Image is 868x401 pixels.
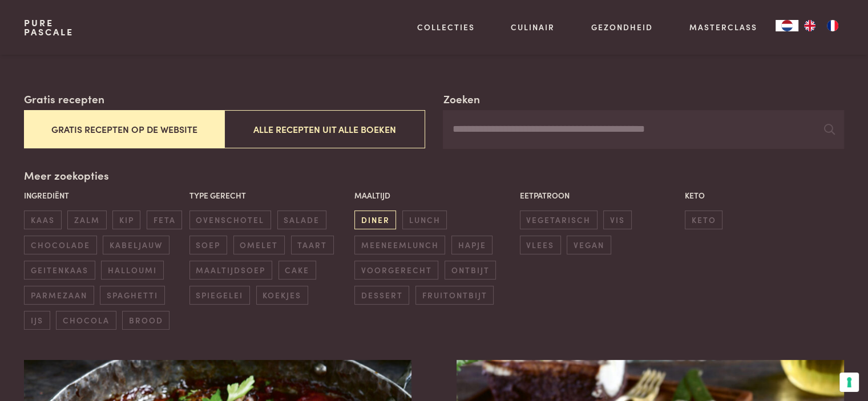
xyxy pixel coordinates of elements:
span: maaltijdsoep [189,261,272,280]
span: salade [277,210,326,229]
span: fruitontbijt [415,286,494,305]
span: chocola [56,311,116,330]
span: kip [112,210,140,229]
button: Gratis recepten op de website [24,110,224,148]
span: zalm [67,210,106,229]
span: hapje [451,236,492,254]
a: PurePascale [24,18,74,37]
p: Ingrediënt [24,189,183,201]
span: ijs [24,311,50,330]
a: Collecties [417,21,475,33]
span: vis [603,210,631,229]
a: Masterclass [689,21,757,33]
span: parmezaan [24,286,94,305]
span: kabeljauw [103,236,169,254]
span: halloumi [101,261,163,280]
span: cake [278,261,316,280]
span: omelet [233,236,285,254]
span: lunch [402,210,447,229]
span: spaghetti [100,286,164,305]
span: keto [685,210,722,229]
span: vlees [520,236,561,254]
a: Gezondheid [591,21,653,33]
span: feta [147,210,182,229]
span: vegan [567,236,611,254]
aside: Language selected: Nederlands [776,20,844,31]
a: FR [821,20,844,31]
span: ovenschotel [189,210,271,229]
span: diner [354,210,396,229]
a: EN [798,20,821,31]
p: Eetpatroon [520,189,679,201]
span: brood [122,311,169,330]
ul: Language list [798,20,844,31]
span: vegetarisch [520,210,597,229]
p: Keto [685,189,844,201]
label: Zoeken [443,91,479,107]
span: meeneemlunch [354,236,445,254]
span: spiegelei [189,286,250,305]
a: NL [776,20,798,31]
p: Type gerecht [189,189,349,201]
span: dessert [354,286,409,305]
span: ontbijt [445,261,496,280]
span: taart [291,236,334,254]
span: voorgerecht [354,261,438,280]
button: Uw voorkeuren voor toestemming voor trackingtechnologieën [839,372,859,392]
button: Alle recepten uit alle boeken [224,110,425,148]
span: geitenkaas [24,261,95,280]
span: soep [189,236,227,254]
span: kaas [24,210,61,229]
span: koekjes [256,286,308,305]
a: Culinair [511,21,555,33]
span: chocolade [24,236,96,254]
p: Maaltijd [354,189,514,201]
label: Gratis recepten [24,91,104,107]
div: Language [776,20,798,31]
